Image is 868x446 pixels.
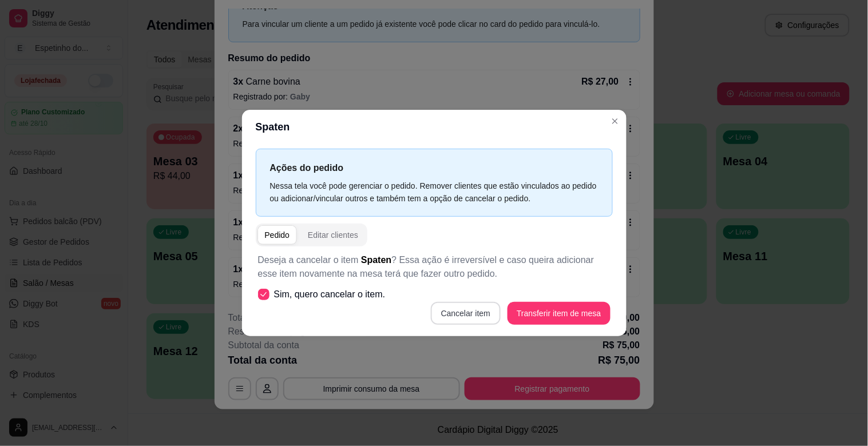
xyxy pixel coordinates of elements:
header: Spaten [242,110,627,144]
button: Transferir item de mesa [508,302,610,325]
div: Editar clientes [308,229,358,241]
p: Deseja a cancelar o item ? Essa ação é irreversível e caso queira adicionar esse item novamente n... [258,253,611,281]
span: Spaten [361,255,391,265]
span: Sim, quero cancelar o item. [274,288,386,301]
button: Close [606,112,624,130]
p: Ações do pedido [270,161,599,175]
button: Cancelar item [431,302,501,325]
div: Pedido [265,229,290,241]
div: Nessa tela você pode gerenciar o pedido. Remover clientes que estão vinculados ao pedido ou adici... [270,180,599,205]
